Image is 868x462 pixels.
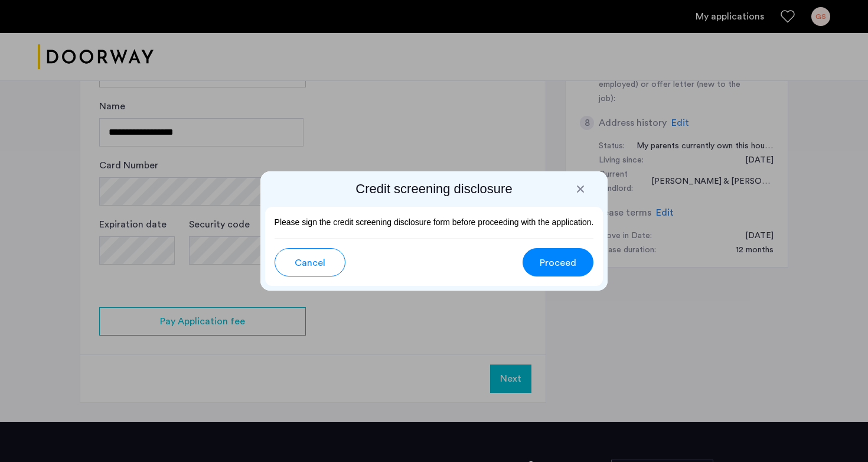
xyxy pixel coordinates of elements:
span: Cancel [295,256,325,270]
span: Proceed [540,256,576,270]
button: button [275,248,345,276]
h2: Credit screening disclosure [265,181,603,197]
p: Please sign the credit screening disclosure form before proceeding with the application. [275,216,594,229]
button: button [523,248,593,276]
